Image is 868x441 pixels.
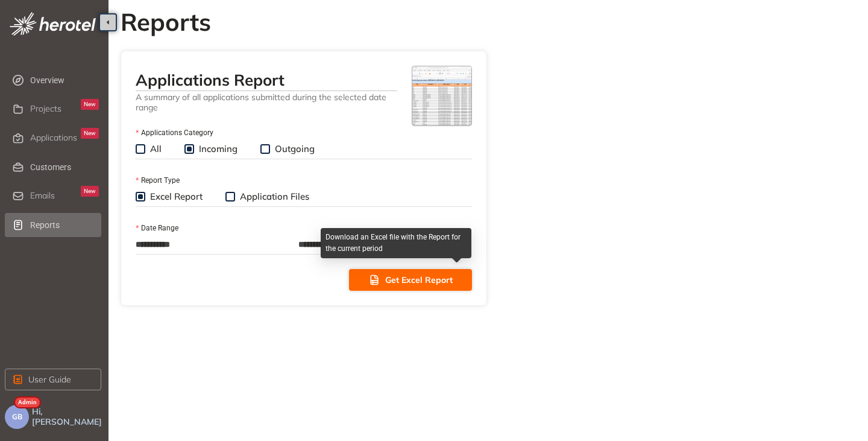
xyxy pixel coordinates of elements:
[136,91,397,113] span: A summary of all applications submitted during the selected date range
[30,191,55,201] span: Emails
[30,133,77,143] span: Applications
[30,104,61,114] span: Projects
[32,407,104,427] span: Hi, [PERSON_NAME]
[145,191,207,203] span: Excel Report
[136,223,178,234] label: Date Range
[145,143,166,155] span: All
[5,369,101,390] button: User Guide
[270,143,319,155] span: Outgoing
[235,191,314,203] span: Application Files
[81,186,99,197] div: New
[81,99,99,110] div: New
[136,175,180,186] label: Report Type
[5,405,29,429] button: GB
[194,143,242,155] span: Incoming
[385,273,453,287] span: Get Excel Report
[412,66,471,125] img: preview
[12,413,22,421] span: GB
[321,228,471,258] div: Download an Excel file with the Report for the current period
[81,128,99,139] div: New
[136,127,213,139] label: Applications Category
[30,68,99,92] span: Overview
[136,238,286,251] input: Date Range
[30,155,99,179] span: Customers
[10,12,96,36] img: logo
[30,213,99,237] span: Reports
[136,71,397,89] h4: Applications Report
[28,373,71,386] span: User Guide
[349,269,472,291] button: Get Excel Report
[121,7,861,36] h2: Reports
